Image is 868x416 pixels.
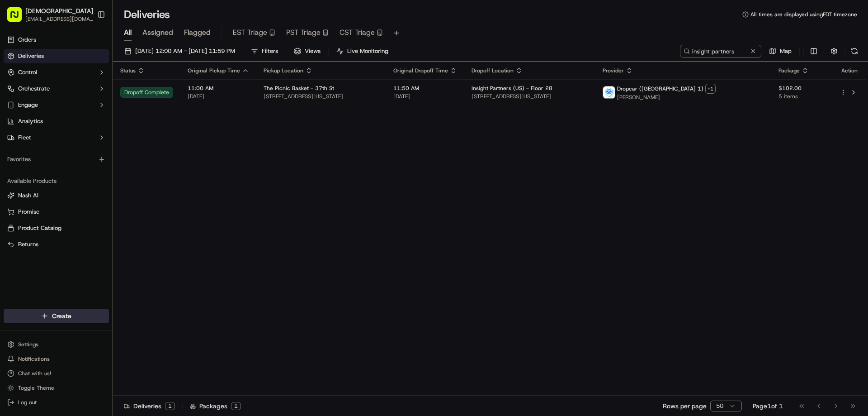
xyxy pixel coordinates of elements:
[233,27,267,38] span: EST Triage
[52,311,71,320] span: Create
[4,309,109,323] button: Create
[778,93,826,100] span: 5 items
[750,11,857,18] span: All times are displayed using EDT timezone
[778,67,800,74] span: Package
[472,67,514,74] span: Dropoff Location
[188,93,249,100] span: [DATE]
[18,191,38,200] span: Nash AI
[4,98,109,112] button: Engage
[188,85,249,92] span: 11:00 AM
[290,45,325,57] button: Views
[18,101,38,109] span: Engage
[603,86,615,98] img: drop_car_logo.png
[4,205,109,219] button: Promise
[4,188,109,203] button: Nash AI
[190,402,241,411] div: Packages
[18,240,38,249] span: Returns
[18,341,38,348] span: Settings
[617,94,716,101] span: [PERSON_NAME]
[680,45,761,57] input: Type to search
[25,15,93,23] button: [EMAIL_ADDRESS][DOMAIN_NAME]
[4,130,109,145] button: Fleet
[4,367,109,380] button: Chat with us!
[124,7,170,22] h1: Deliveries
[765,45,796,57] button: Map
[4,174,109,188] div: Available Products
[231,402,241,410] div: 1
[142,27,173,38] span: Assigned
[4,396,109,409] button: Log out
[4,65,109,80] button: Control
[18,384,54,392] span: Toggle Theme
[18,224,61,232] span: Product Catalog
[7,224,105,232] a: Product Catalog
[848,45,861,57] button: Refresh
[264,67,303,74] span: Pickup Location
[7,240,105,249] a: Returns
[25,6,93,15] button: [DEMOGRAPHIC_DATA]
[4,49,109,63] a: Deliveries
[778,85,826,92] span: $102.00
[340,27,375,38] span: CST Triage
[264,93,379,100] span: [STREET_ADDRESS][US_STATE]
[120,67,136,74] span: Status
[4,382,109,394] button: Toggle Theme
[264,85,334,92] span: The Picnic Basket - 37th St
[393,85,457,92] span: 11:50 AM
[4,33,109,47] a: Orders
[18,399,37,406] span: Log out
[4,114,109,129] a: Analytics
[184,27,211,38] span: Flagged
[663,402,707,411] p: Rows per page
[120,45,239,57] button: [DATE] 12:00 AM - [DATE] 11:59 PM
[18,208,39,216] span: Promise
[18,134,31,142] span: Fleet
[7,208,105,216] a: Promise
[18,52,44,60] span: Deliveries
[247,45,282,57] button: Filters
[262,47,278,55] span: Filters
[4,237,109,252] button: Returns
[347,47,388,55] span: Live Monitoring
[603,67,624,74] span: Provider
[780,47,792,55] span: Map
[165,402,175,410] div: 1
[188,67,240,74] span: Original Pickup Time
[840,67,859,74] div: Action
[4,353,109,365] button: Notifications
[286,27,321,38] span: PST Triage
[753,402,783,411] div: Page 1 of 1
[393,93,457,100] span: [DATE]
[124,402,175,411] div: Deliveries
[135,47,235,55] span: [DATE] 12:00 AM - [DATE] 11:59 PM
[472,85,552,92] span: Insight Partners (US) - Floor 28
[472,93,589,100] span: [STREET_ADDRESS][US_STATE]
[18,370,51,377] span: Chat with us!
[4,4,94,25] button: [DEMOGRAPHIC_DATA][EMAIL_ADDRESS][DOMAIN_NAME]
[7,191,105,200] a: Nash AI
[18,85,50,93] span: Orchestrate
[705,84,716,94] button: +1
[4,338,109,351] button: Settings
[18,355,50,363] span: Notifications
[18,68,37,77] span: Control
[4,152,109,167] div: Favorites
[393,67,448,74] span: Original Dropoff Time
[4,81,109,96] button: Orchestrate
[332,45,392,57] button: Live Monitoring
[617,85,703,92] span: Dropcar ([GEOGRAPHIC_DATA] 1)
[305,47,321,55] span: Views
[124,27,132,38] span: All
[18,117,43,125] span: Analytics
[4,221,109,235] button: Product Catalog
[18,36,36,44] span: Orders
